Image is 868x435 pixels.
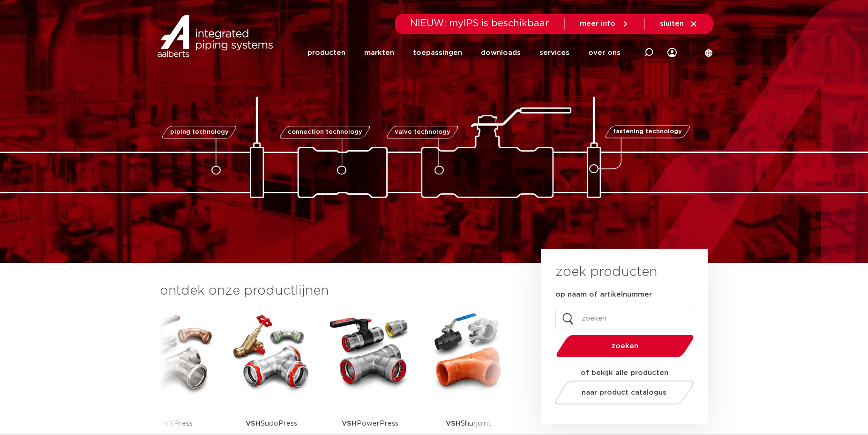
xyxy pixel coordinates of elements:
a: naar product catalogus [553,381,696,404]
strong: VSH [154,420,169,427]
h3: ontdek onze productlijnen [160,282,509,300]
span: naar product catalogus [582,389,667,396]
strong: VSH [342,420,357,427]
span: sluiten [660,20,684,27]
a: toepassingen [413,35,462,71]
span: meer info [580,20,615,27]
span: connection technology [288,129,362,135]
a: markten [364,35,394,71]
label: op naam of artikelnummer [555,290,652,299]
a: over ons [588,35,621,71]
span: piping technology [170,129,228,135]
nav: Menu [307,35,621,71]
a: producten [307,35,345,71]
span: zoeken [580,343,670,350]
a: sluiten [660,20,698,28]
strong: of bekijk alle producten [581,369,668,376]
span: valve technology [394,129,450,135]
input: zoeken [555,308,693,329]
strong: VSH [446,420,461,427]
a: downloads [481,35,521,71]
span: fastening technology [613,129,682,135]
a: services [539,35,569,71]
a: meer info [580,20,629,28]
span: NIEUW: myIPS is beschikbaar [410,19,549,28]
h3: zoek producten [555,263,657,282]
button: zoeken [553,334,698,358]
strong: VSH [246,420,261,427]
